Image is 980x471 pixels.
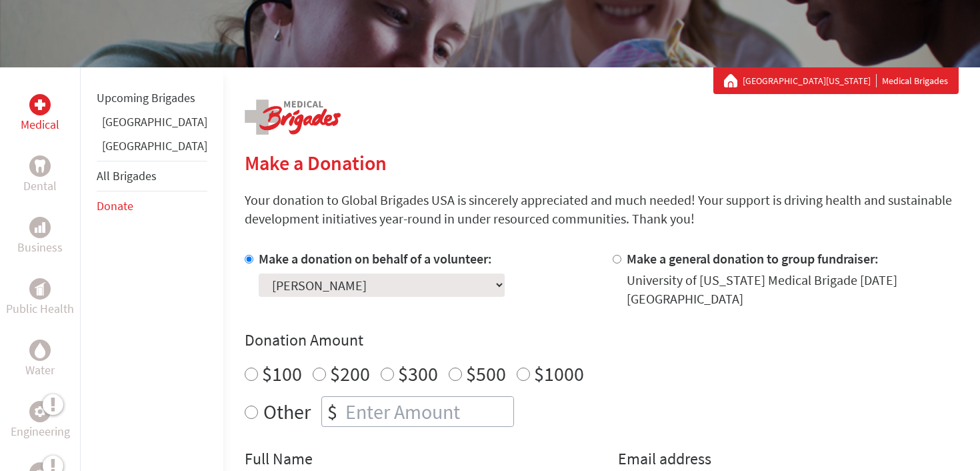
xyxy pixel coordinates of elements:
[322,397,343,426] div: $
[29,94,51,115] div: Medical
[29,340,51,361] div: Water
[97,161,207,191] li: All Brigades
[23,177,57,195] p: Dental
[724,74,948,87] div: Medical Brigades
[29,401,51,422] div: Engineering
[25,361,55,380] p: Water
[97,83,207,113] li: Upcoming Brigades
[29,155,51,177] div: Dental
[29,217,51,238] div: Business
[398,361,438,386] label: $300
[263,396,311,427] label: Other
[11,422,70,441] p: Engineering
[627,271,959,308] div: University of [US_STATE] Medical Brigade [DATE] [GEOGRAPHIC_DATA]
[11,401,70,441] a: EngineeringEngineering
[97,198,133,213] a: Donate
[102,138,207,153] a: [GEOGRAPHIC_DATA]
[17,217,63,257] a: BusinessBusiness
[97,137,207,161] li: Panama
[627,250,879,267] label: Make a general donation to group fundraiser:
[35,342,45,358] img: Water
[17,238,63,257] p: Business
[245,99,341,135] img: logo-medical.png
[259,250,492,267] label: Make a donation on behalf of a volunteer:
[245,330,959,351] h4: Donation Amount
[97,191,207,221] li: Donate
[466,361,506,386] label: $500
[343,397,513,426] input: Enter Amount
[330,361,370,386] label: $200
[97,168,157,183] a: All Brigades
[97,90,195,105] a: Upcoming Brigades
[262,361,302,386] label: $100
[245,151,959,175] h2: Make a Donation
[35,222,45,233] img: Business
[534,361,584,386] label: $1000
[6,278,74,318] a: Public HealthPublic Health
[245,191,959,228] p: Your donation to Global Brigades USA is sincerely appreciated and much needed! Your support is dr...
[35,99,45,110] img: Medical
[29,278,51,300] div: Public Health
[97,113,207,137] li: Ghana
[743,74,877,87] a: [GEOGRAPHIC_DATA][US_STATE]
[21,94,59,134] a: MedicalMedical
[102,114,207,129] a: [GEOGRAPHIC_DATA]
[35,159,45,172] img: Dental
[35,406,45,417] img: Engineering
[35,282,45,296] img: Public Health
[25,340,55,380] a: WaterWater
[23,155,57,195] a: DentalDental
[6,300,74,318] p: Public Health
[21,115,59,134] p: Medical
